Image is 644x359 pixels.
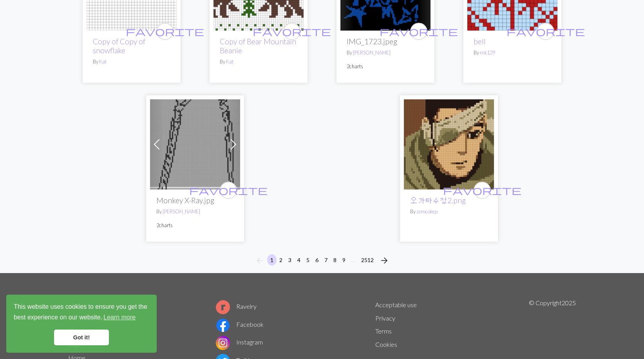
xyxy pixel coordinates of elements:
[380,25,458,37] span: favorite
[321,254,331,266] button: 7
[6,295,157,353] div: cookieconsent
[312,254,322,266] button: 6
[339,254,349,266] button: 9
[102,312,137,323] a: learn more about cookies
[474,37,486,46] a: bell
[216,318,230,332] img: Facebook logo
[93,37,145,55] a: Copy of Copy of snowflake
[216,300,230,314] img: Ravelry logo
[163,208,200,215] a: [PERSON_NAME]
[380,256,389,265] i: Next
[150,99,240,190] img: Monkey X Ray.jpg
[375,301,417,308] a: Acceptable use
[380,24,458,39] i: favourite
[220,182,237,199] button: favourite
[416,208,438,215] a: zerocokep
[347,37,424,46] h2: IMG_1723.jpeg
[358,254,377,266] button: 2512
[404,140,494,147] a: 오가타수정2.png
[375,327,392,335] a: Terms
[375,341,397,348] a: Cookies
[150,140,240,147] a: Monkey X Ray.jpg
[216,303,257,310] a: Ravelry
[99,58,107,65] a: Kat
[474,49,551,56] p: By
[126,24,204,39] i: favourite
[410,196,466,205] a: 오가타수정2.png
[156,196,234,205] h2: Monkey X-Ray.jpg
[267,254,277,266] button: 1
[410,23,427,40] button: favourite
[216,338,263,346] a: Instagram
[480,49,495,56] a: rnk129
[443,182,521,198] i: favourite
[294,254,304,266] button: 4
[353,49,391,56] a: [PERSON_NAME]
[220,37,296,55] a: Copy of Bear Mountain Beanie
[226,58,233,65] a: Kat
[474,182,491,199] button: favourite
[156,23,174,40] button: favourite
[537,23,554,40] button: favourite
[404,99,494,190] img: 오가타수정2.png
[303,254,313,266] button: 5
[376,254,392,267] button: Next
[216,321,264,328] a: Facebook
[14,302,149,323] span: This website uses cookies to ensure you get the best experience on our website.
[253,24,331,39] i: favourite
[93,58,170,66] p: By
[285,254,295,266] button: 3
[507,24,585,39] i: favourite
[216,336,230,350] img: Instagram logo
[283,23,300,40] button: favourite
[507,25,585,37] span: favorite
[253,25,331,37] span: favorite
[276,254,286,266] button: 2
[380,255,389,266] span: arrow_forward
[189,184,268,196] span: favorite
[156,222,234,229] p: 2 charts
[252,254,392,267] nav: Page navigation
[375,314,395,322] a: Privacy
[347,49,424,56] p: By
[330,254,340,266] button: 8
[189,182,268,198] i: favourite
[126,25,204,37] span: favorite
[220,58,297,66] p: By
[410,208,488,215] p: By
[54,330,109,345] a: dismiss cookie message
[443,184,521,196] span: favorite
[347,63,424,70] p: 2 charts
[156,208,234,215] p: By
